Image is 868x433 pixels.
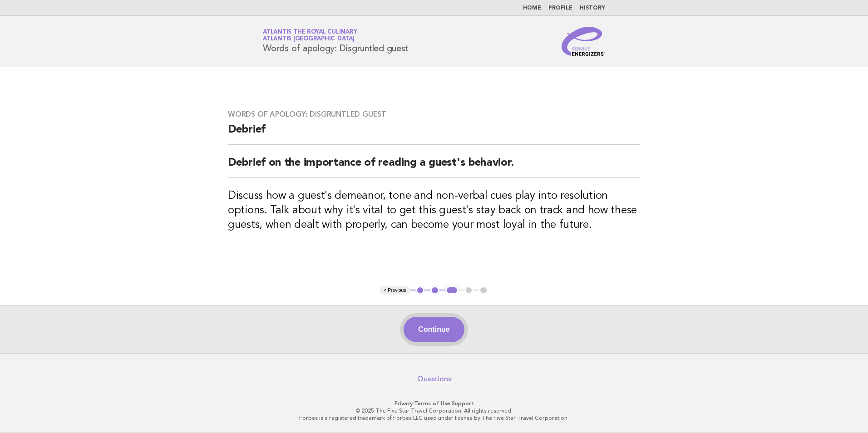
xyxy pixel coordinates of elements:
[414,400,450,407] a: Terms of Use
[228,110,640,119] h3: Words of apology: Disgruntled guest
[228,123,640,145] h2: Debrief
[430,286,439,295] button: 2
[445,286,459,295] button: 3
[156,414,712,422] p: Forbes is a registered trademark of Forbes LLC used under license by The Five Star Travel Corpora...
[263,36,355,42] span: Atlantis [GEOGRAPHIC_DATA]
[416,286,425,295] button: 1
[156,407,712,414] p: © 2025 The Five Star Travel Corporation. All rights reserved.
[263,30,408,53] h1: Words of apology: Disgruntled guest
[548,5,572,11] a: Profile
[417,374,451,384] a: Questions
[395,400,413,407] a: Privacy
[263,29,357,42] a: Atlantis the Royal CulinaryAtlantis [GEOGRAPHIC_DATA]
[228,189,640,232] h3: Discuss how a guest's demeanor, tone and non-verbal cues play into resolution options. Talk about...
[156,400,712,407] p: · ·
[228,156,640,178] h2: Debrief on the importance of reading a guest's behavior.
[380,286,409,295] button: < Previous
[404,317,464,342] button: Continue
[452,400,474,407] a: Support
[562,27,605,56] img: Service Energizers
[523,5,541,11] a: Home
[580,5,605,11] a: History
